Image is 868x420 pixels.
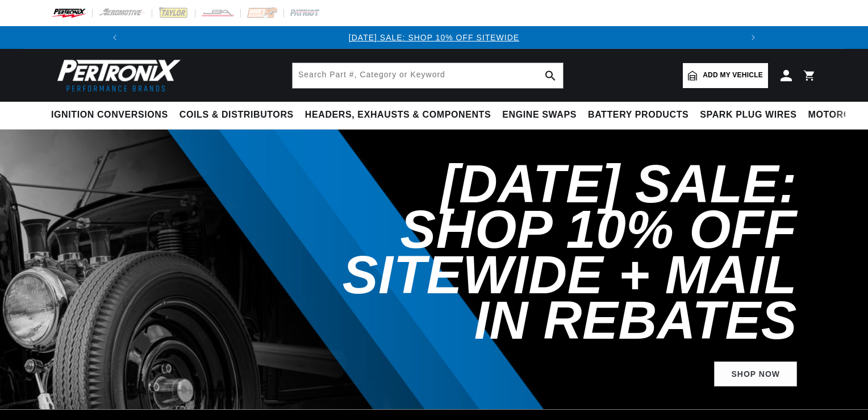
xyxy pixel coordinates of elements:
span: Battery Products [588,109,688,121]
button: Translation missing: en.sections.announcements.next_announcement [742,26,765,49]
summary: Coils & Distributors [174,102,299,128]
a: [DATE] SALE: SHOP 10% OFF SITEWIDE [349,33,519,42]
img: Pertronix [51,56,182,95]
button: search button [538,63,563,88]
span: Ignition Conversions [51,109,168,121]
span: Headers, Exhausts & Components [305,109,491,121]
div: 1 of 3 [126,31,742,44]
summary: Battery Products [582,102,694,128]
span: Add my vehicle [703,70,763,81]
input: Search Part #, Category or Keyword [293,63,563,88]
summary: Headers, Exhausts & Components [299,102,496,128]
span: Spark Plug Wires [700,109,796,121]
a: Shop Now [714,361,797,387]
h2: [DATE] SALE: SHOP 10% OFF SITEWIDE + MAIL IN REBATES [311,161,797,343]
div: Announcement [126,31,742,44]
summary: Ignition Conversions [51,102,174,128]
summary: Engine Swaps [496,102,582,128]
summary: Spark Plug Wires [694,102,802,128]
a: Add my vehicle [683,63,768,88]
span: Coils & Distributors [180,109,294,121]
slideshow-component: Translation missing: en.sections.announcements.announcement_bar [23,26,845,49]
button: Translation missing: en.sections.announcements.previous_announcement [103,26,126,49]
span: Engine Swaps [502,109,577,121]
